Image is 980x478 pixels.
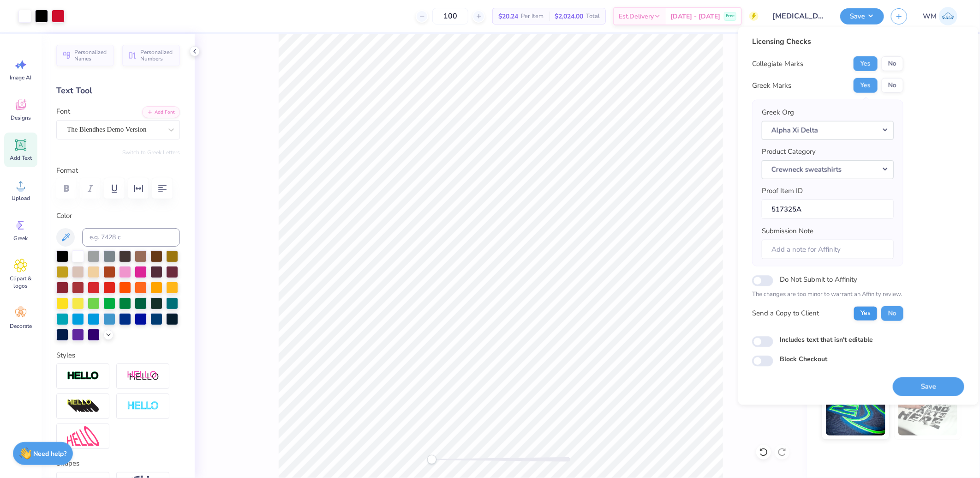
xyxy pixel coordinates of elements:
strong: Need help? [34,449,67,458]
img: Negative Space [127,401,159,411]
span: Free [726,13,735,19]
label: Block Checkout [780,354,827,364]
span: Decorate [10,322,32,330]
img: Free Distort [67,426,99,446]
div: Accessibility label [427,455,436,464]
button: Switch to Greek Letters [122,149,180,156]
button: No [881,306,903,321]
div: Send a Copy to Client [752,308,819,319]
img: Water based Ink [898,389,958,436]
label: Format [56,165,180,176]
button: No [881,78,903,93]
p: The changes are too minor to warrant an Affinity review. [752,290,903,299]
span: Image AI [10,74,32,81]
button: Yes [854,306,878,321]
button: Save [893,377,964,396]
div: Greek Marks [752,80,791,91]
a: WM [919,7,962,25]
button: Yes [854,56,878,71]
button: Add Font [142,106,180,118]
span: Total [586,12,600,21]
label: Do Not Submit to Affinity [780,273,857,285]
button: Save [840,8,884,24]
span: $20.24 [498,12,518,21]
label: Includes text that isn't editable [780,334,873,344]
button: Personalized Numbers [122,45,180,66]
img: Wilfredo Manabat [939,7,957,25]
label: Color [56,211,180,221]
label: Submission Note [762,226,813,236]
span: Designs [11,114,31,121]
span: Add Text [10,154,32,162]
span: $2,024.00 [555,12,583,21]
label: Greek Org [762,107,794,118]
button: Personalized Names [56,45,114,66]
span: Per Item [521,12,544,21]
input: Untitled Design [765,7,833,25]
span: Personalized Numbers [140,49,174,62]
div: Collegiate Marks [752,59,803,69]
input: Add a note for Affinity [762,239,894,259]
label: Font [56,106,70,117]
span: Est. Delivery [619,12,654,21]
span: Clipart & logos [6,275,36,290]
span: Greek [14,235,28,242]
span: Upload [12,194,30,202]
label: Proof Item ID [762,186,803,196]
div: Text Tool [56,85,180,97]
button: Crewneck sweatshirts [762,160,894,179]
span: Personalized Names [74,49,108,62]
div: Licensing Checks [752,36,903,47]
label: Styles [56,350,75,361]
button: Alpha Xi Delta [762,121,894,139]
img: Stroke [67,371,99,381]
input: – – [432,8,468,24]
button: Yes [854,78,878,93]
img: Shadow [127,370,159,382]
span: WM [923,11,937,22]
input: e.g. 7428 c [82,228,180,247]
img: 3D Illusion [67,399,99,414]
button: No [881,56,903,71]
img: Glow in the Dark Ink [826,389,885,436]
label: Product Category [762,146,816,157]
span: [DATE] - [DATE] [670,12,720,21]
